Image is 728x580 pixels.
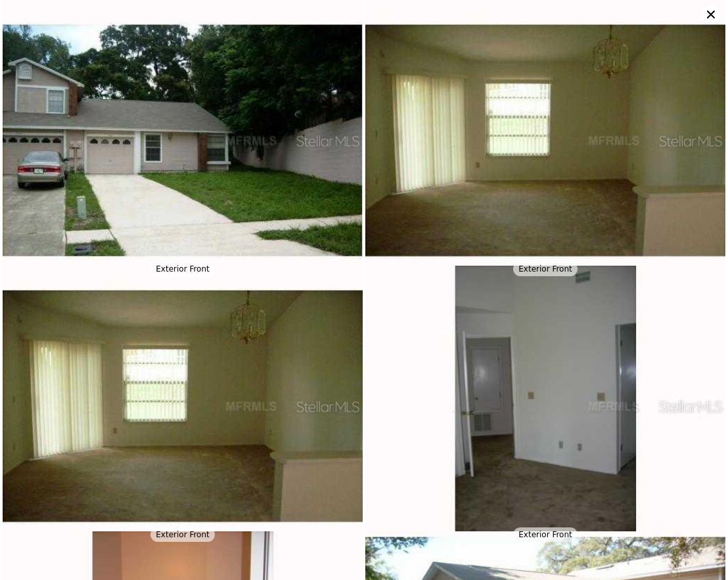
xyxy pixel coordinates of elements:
[365,266,725,547] img: Exterior Front
[150,527,214,542] div: Exterior Front
[513,527,577,542] div: Exterior Front
[3,266,363,547] img: Exterior Front
[150,262,214,276] div: Exterior Front
[513,262,577,276] div: Exterior Front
